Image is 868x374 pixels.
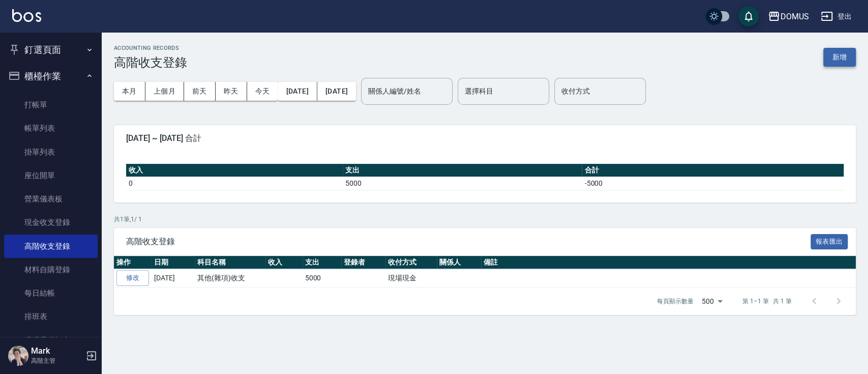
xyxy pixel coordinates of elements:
th: 備註 [481,256,856,269]
button: 本月 [114,82,145,101]
p: 高階主管 [31,356,83,365]
a: 現場電腦打卡 [4,329,98,352]
th: 合計 [582,164,844,177]
td: 現場現金 [385,269,437,287]
button: 報表匯出 [811,234,848,250]
h5: Mark [31,346,83,356]
button: 櫃檯作業 [4,63,98,90]
td: 其他(雜項)收支 [195,269,265,287]
a: 掛單列表 [4,140,98,164]
th: 登錄者 [341,256,385,269]
button: [DATE] [317,82,356,101]
td: -5000 [582,177,844,190]
th: 支出 [343,164,582,177]
th: 收入 [126,164,343,177]
a: 帳單列表 [4,117,98,140]
button: 昨天 [216,82,247,101]
div: 500 [698,287,726,315]
p: 每頁顯示數量 [657,297,694,306]
td: [DATE] [152,269,195,287]
th: 關係人 [437,256,481,269]
button: 登出 [817,7,856,26]
p: 第 1–1 筆 共 1 筆 [742,297,792,306]
button: 今天 [247,82,278,101]
button: 上個月 [145,82,184,101]
a: 每日結帳 [4,281,98,305]
th: 收付方式 [385,256,437,269]
h3: 高階收支登錄 [114,55,187,70]
td: 5000 [303,269,342,287]
a: 營業儀表板 [4,187,98,211]
a: 排班表 [4,305,98,328]
button: DOMUS [764,6,813,27]
a: 高階收支登錄 [4,235,98,258]
a: 座位開單 [4,164,98,187]
td: 5000 [343,177,582,190]
button: 釘選頁面 [4,37,98,63]
td: 0 [126,177,343,190]
a: 打帳單 [4,93,98,117]
th: 日期 [152,256,195,269]
button: [DATE] [278,82,317,101]
button: save [738,6,759,26]
img: Logo [12,9,41,22]
img: Person [8,346,28,366]
a: 修改 [116,270,149,286]
a: 報表匯出 [811,236,848,246]
div: DOMUS [780,10,809,23]
a: 現金收支登錄 [4,211,98,234]
button: 新增 [823,48,856,67]
p: 共 1 筆, 1 / 1 [114,215,856,224]
span: 高階收支登錄 [126,237,811,247]
th: 收入 [265,256,303,269]
a: 新增 [823,52,856,62]
span: [DATE] ~ [DATE] 合計 [126,133,844,143]
h2: ACCOUNTING RECORDS [114,45,187,51]
th: 科目名稱 [195,256,265,269]
th: 操作 [114,256,152,269]
th: 支出 [303,256,342,269]
button: 前天 [184,82,216,101]
a: 材料自購登錄 [4,258,98,281]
